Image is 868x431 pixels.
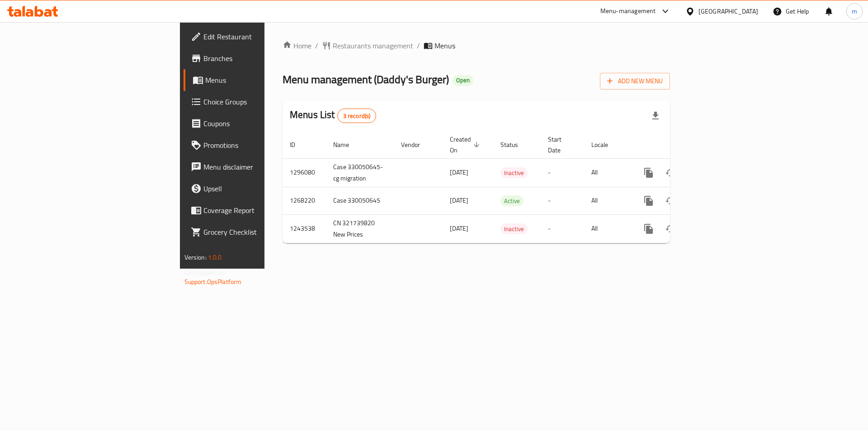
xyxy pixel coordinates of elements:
[203,183,318,194] span: Upsell
[600,6,656,17] div: Menu-management
[607,76,663,87] span: Add New Menu
[450,134,482,156] span: Created On
[600,73,670,90] button: Add New Menu
[184,199,325,221] a: Coverage Report
[450,194,468,206] span: [DATE]
[638,190,660,212] button: more
[450,223,468,234] span: [DATE]
[205,75,318,85] span: Menus
[500,139,530,150] span: Status
[184,91,325,113] a: Choice Groups
[184,156,325,178] a: Menu disclaimer
[326,187,394,214] td: Case 330050645
[401,139,432,150] span: Vendor
[337,109,377,123] div: Total records count
[638,218,660,240] button: more
[660,162,681,184] button: Change Status
[417,40,420,51] li: /
[184,178,325,199] a: Upsell
[698,6,758,16] div: [GEOGRAPHIC_DATA]
[184,26,325,47] a: Edit Restaurant
[500,196,524,206] span: Active
[333,40,413,51] span: Restaurants management
[283,40,670,51] nav: breadcrumb
[184,47,325,69] a: Branches
[203,53,318,64] span: Branches
[290,108,376,123] h2: Menus List
[645,105,666,127] div: Export file
[184,221,325,243] a: Grocery Checklist
[541,187,584,214] td: -
[338,112,376,120] span: 3 record(s)
[290,139,307,150] span: ID
[203,96,318,107] span: Choice Groups
[591,139,620,150] span: Locale
[203,161,318,172] span: Menu disclaimer
[541,214,584,243] td: -
[660,190,681,212] button: Change Status
[326,158,394,187] td: Case 330050645-cg migration
[283,131,732,243] table: enhanced table
[203,205,318,216] span: Coverage Report
[631,131,732,159] th: Actions
[322,40,413,51] a: Restaurants management
[184,251,207,263] span: Version:
[184,69,325,91] a: Menus
[184,113,325,134] a: Coupons
[184,267,226,279] span: Get support on:
[584,187,631,214] td: All
[500,224,528,234] span: Inactive
[453,75,473,86] div: Open
[541,158,584,187] td: -
[203,118,318,129] span: Coupons
[584,158,631,187] td: All
[450,166,468,178] span: [DATE]
[584,214,631,243] td: All
[453,76,473,84] span: Open
[333,139,361,150] span: Name
[203,31,318,42] span: Edit Restaurant
[500,168,528,178] span: Inactive
[208,251,222,263] span: 1.0.0
[184,276,242,288] a: Support.OpsPlatform
[203,140,318,151] span: Promotions
[184,134,325,156] a: Promotions
[852,6,857,16] span: m
[500,223,528,234] div: Inactive
[434,40,455,51] span: Menus
[326,214,394,243] td: CN 321739820 New Prices
[203,227,318,237] span: Grocery Checklist
[548,134,573,156] span: Start Date
[638,162,660,184] button: more
[283,69,449,90] span: Menu management ( Daddy's Burger )
[660,218,681,240] button: Change Status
